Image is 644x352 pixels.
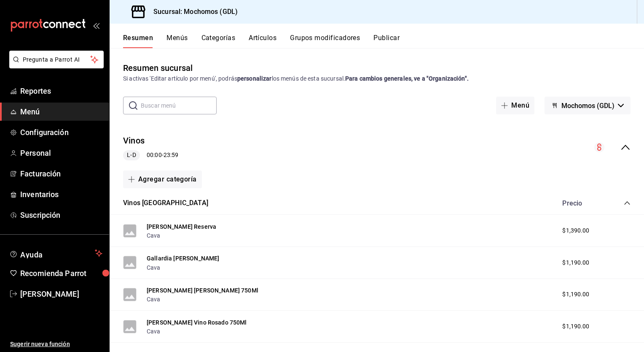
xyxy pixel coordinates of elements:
span: $1,390.00 [562,226,589,235]
div: Resumen sucursal [123,62,193,74]
button: Vinos [GEOGRAPHIC_DATA] [123,198,208,208]
span: $1,190.00 [562,322,589,331]
font: Agregar categoría [138,176,197,183]
button: Cava [147,263,161,272]
span: $1,190.00 [562,258,589,267]
button: Grupos modificadores [290,34,360,48]
button: Agregar categoría [123,171,202,188]
div: Pestañas de navegación [123,34,644,48]
button: contraer-categoría-fila [624,200,631,206]
font: Facturación [20,169,61,178]
font: Inventarios [20,190,59,199]
font: Menú [20,107,40,116]
font: [PERSON_NAME] [20,290,79,298]
button: Cava [147,231,161,240]
button: Menú [496,97,534,114]
span: Pregunta a Parrot AI [23,55,91,64]
span: Ayuda [20,248,91,258]
button: Cava [147,295,161,303]
div: Precio [554,199,608,207]
button: Gallardia [PERSON_NAME] [147,254,219,263]
font: Sugerir nueva función [10,341,70,347]
span: L-D [123,151,139,160]
strong: personalizar [237,75,272,82]
button: Mochomos (GDL) [545,97,631,114]
span: Mochomos (GDL) [561,102,614,110]
font: Suscripción [20,211,60,219]
input: Buscar menú [141,97,217,114]
a: Pregunta a Parrot AI [6,61,104,70]
button: [PERSON_NAME] Reserva [147,222,216,231]
button: [PERSON_NAME] [PERSON_NAME] 750Ml [147,286,258,295]
button: Categorías [201,34,236,48]
font: Recomienda Parrot [20,269,86,278]
h3: Sucursal: Mochomos (GDL) [147,7,238,17]
button: Cava [147,327,161,336]
button: Menús [166,34,188,48]
button: Vinos [123,135,145,147]
font: Configuración [20,128,69,137]
font: Menú [511,102,529,109]
button: Pregunta a Parrot AI [9,51,104,68]
button: open_drawer_menu [93,22,99,29]
font: 00:00 - 23:59 [147,151,178,158]
font: Resumen [123,34,153,42]
button: Publicar [373,34,400,48]
span: $1,190.00 [562,290,589,299]
strong: Para cambios generales, ve a "Organización". [345,75,469,82]
div: Si activas 'Editar artículo por menú', podrás los menús de esta sucursal. [123,74,631,83]
button: [PERSON_NAME] Vino Rosado 750Ml [147,318,247,327]
font: Reportes [20,87,51,95]
button: Artículos [249,34,276,48]
font: Personal [20,149,51,157]
div: contraer-menú-fila [110,128,644,167]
